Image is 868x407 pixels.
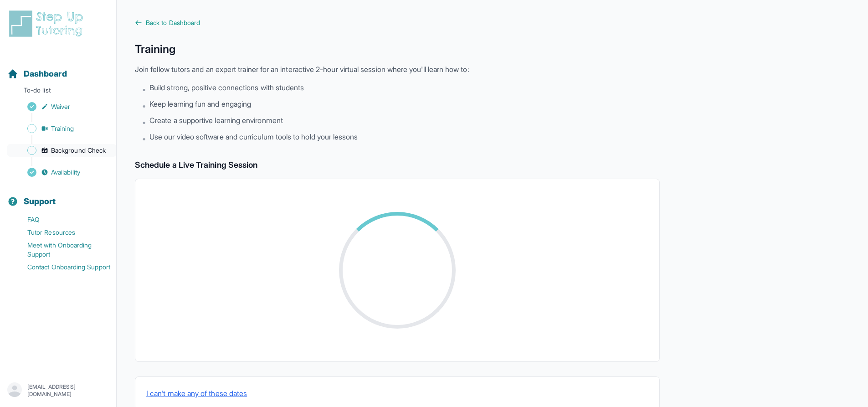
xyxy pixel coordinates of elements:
[4,86,113,98] p: To-do list
[24,195,56,208] span: Support
[135,18,660,27] a: Back to Dashboard
[7,122,116,135] a: Training
[135,159,660,171] h2: Schedule a Live Training Session
[135,42,660,57] h1: Training
[149,115,283,126] span: Create a supportive learning environment
[51,124,74,133] span: Training
[7,9,88,38] img: logo
[27,383,109,398] p: [EMAIL_ADDRESS][DOMAIN_NAME]
[142,133,146,144] span: •
[7,67,67,80] a: Dashboard
[24,67,67,80] span: Dashboard
[7,261,116,273] a: Contact Onboarding Support
[7,226,116,239] a: Tutor Resources
[51,146,106,155] span: Background Check
[142,84,146,95] span: •
[7,166,116,179] a: Availability
[135,64,660,75] p: Join fellow tutors and an expert trainer for an interactive 2-hour virtual session where you'll l...
[149,131,358,142] span: Use our video software and curriculum tools to hold your lessons
[146,388,247,399] button: I can't make any of these dates
[146,18,200,27] span: Back to Dashboard
[7,213,116,226] a: FAQ
[142,117,146,128] span: •
[142,100,146,111] span: •
[149,82,304,93] span: Build strong, positive connections with students
[7,382,109,399] button: [EMAIL_ADDRESS][DOMAIN_NAME]
[4,53,113,84] button: Dashboard
[51,168,80,177] span: Availability
[51,102,70,111] span: Waiver
[7,100,116,113] a: Waiver
[149,98,251,109] span: Keep learning fun and engaging
[7,239,116,261] a: Meet with Onboarding Support
[4,180,113,211] button: Support
[7,144,116,157] a: Background Check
